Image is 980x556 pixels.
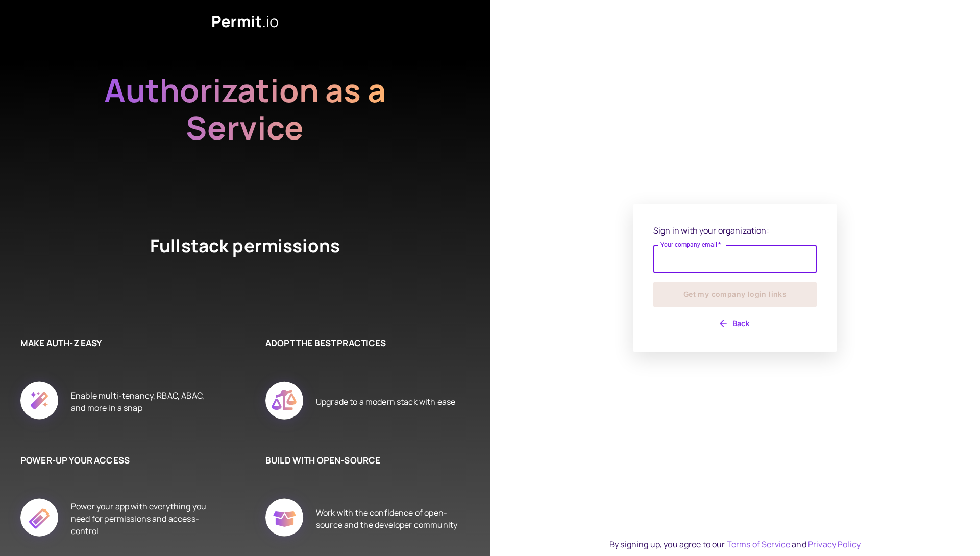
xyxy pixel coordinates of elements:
[71,370,214,433] div: Enable multi-tenancy, RBAC, ABAC, and more in a snap
[653,282,817,307] button: Get my company login links
[609,538,861,550] div: By signing up, you agree to our and
[71,72,419,183] h2: Authorization as a Service
[316,370,455,433] div: Upgrade to a modern stack with ease
[20,454,214,467] h6: POWER-UP YOUR ACCESS
[20,337,214,350] h6: MAKE AUTH-Z EASY
[653,315,817,332] button: Back
[112,234,378,296] h4: Fullstack permissions
[265,454,459,467] h6: BUILD WITH OPEN-SOURCE
[660,240,721,249] label: Your company email
[316,487,459,550] div: Work with the confidence of open-source and the developer community
[727,539,790,550] a: Terms of Service
[71,487,214,550] div: Power your app with everything you need for permissions and access-control
[265,337,459,350] h6: ADOPT THE BEST PRACTICES
[653,224,817,237] p: Sign in with your organization:
[808,539,861,550] a: Privacy Policy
